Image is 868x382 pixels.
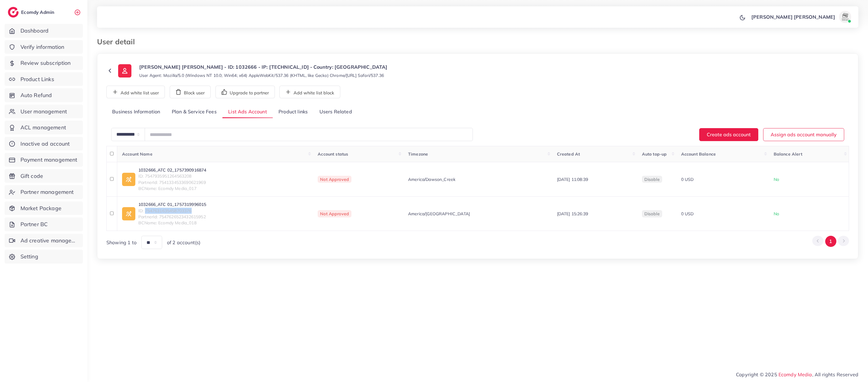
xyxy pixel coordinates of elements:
[122,173,135,186] img: ic-ad-info.7fc67b75.svg
[318,176,351,183] span: Not Approved
[748,11,854,23] a: [PERSON_NAME] [PERSON_NAME]avatar
[5,121,83,134] a: ACL management
[222,106,273,118] a: List Ads Account
[215,86,275,98] button: Upgrade to partner
[5,169,83,183] a: Gift code
[8,7,56,17] a: logoEcomdy Admin
[5,137,83,151] a: Inactive ad account
[20,75,54,83] span: Product Links
[812,236,849,247] ul: Pagination
[5,72,83,86] a: Product Links
[736,371,858,378] span: Copyright © 2025
[106,239,137,246] span: Showing 1 to
[20,156,77,164] span: Payment management
[812,371,858,378] span: , All rights Reserved
[644,177,660,182] span: disable
[5,234,83,248] a: Ad creative management
[97,37,140,46] h3: User detail
[751,13,835,21] p: [PERSON_NAME] [PERSON_NAME]
[122,151,153,157] span: Account Name
[138,185,206,191] span: BCName: Ecomdy Media_017
[20,237,78,245] span: Ad creative management
[138,208,206,214] span: ID: 7547631635458703376
[318,210,351,217] span: Not Approved
[118,64,131,77] img: ic-user-info.36bf1079.svg
[778,371,812,377] a: Ecomdy Media
[273,106,313,118] a: Product links
[5,185,83,199] a: Partner management
[20,204,61,212] span: Market Package
[5,105,83,118] a: User management
[20,91,52,99] span: Auto Refund
[138,220,206,226] span: BCName: Ecomdy Media_018
[313,106,357,118] a: Users Related
[138,167,206,173] a: 1032666_ATC 02_1757390916874
[20,27,49,35] span: Dashboard
[557,177,588,182] span: [DATE] 11:08:39
[20,140,70,148] span: Inactive ad account
[170,86,211,98] button: Block user
[166,106,222,118] a: Plan & Service Fees
[138,201,206,207] a: 1032666_ATC 01_1757319996015
[681,151,716,157] span: Account Balance
[774,151,802,157] span: Balance Alert
[825,236,836,247] button: Go to page 1
[642,151,667,157] span: Auto top-up
[20,108,67,115] span: User management
[20,124,66,131] span: ACL management
[699,128,758,141] button: Create ads account
[5,88,83,102] a: Auto Refund
[5,40,83,54] a: Verify information
[139,72,384,78] small: User Agent: Mozilla/5.0 (Windows NT 10.0; Win64; x64) AppleWebKit/537.36 (KHTML, like Gecko) Chro...
[408,211,470,217] span: America/[GEOGRAPHIC_DATA]
[138,214,206,220] span: PartnerId: 7547626523432615952
[106,106,166,118] a: Business Information
[20,43,64,51] span: Verify information
[139,63,388,71] p: [PERSON_NAME] [PERSON_NAME] - ID: 1032666 - IP: [TECHNICAL_ID] - Country: [GEOGRAPHIC_DATA]
[167,239,200,246] span: of 2 account(s)
[20,220,48,228] span: Partner BC
[279,86,340,98] button: Add white list block
[839,11,851,23] img: avatar
[5,250,83,264] a: Setting
[681,211,694,216] span: 0 USD
[557,151,580,157] span: Created At
[21,9,56,15] h2: Ecomdy Admin
[20,59,71,67] span: Review subscription
[20,253,38,260] span: Setting
[318,151,348,157] span: Account status
[138,173,206,179] span: ID: 7547935951264563208
[774,211,779,216] span: No
[5,217,83,231] a: Partner BC
[557,211,588,216] span: [DATE] 15:26:39
[8,7,19,17] img: logo
[408,151,428,157] span: Timezone
[5,56,83,70] a: Review subscription
[122,207,135,220] img: ic-ad-info.7fc67b75.svg
[763,128,844,141] button: Assign ads account manually
[138,179,206,185] span: PartnerId: 7541334533690621969
[774,177,779,182] span: No
[20,172,43,180] span: Gift code
[20,188,74,196] span: Partner management
[408,176,455,182] span: America/Dawson_Creek
[106,86,165,98] button: Add white list user
[681,177,694,182] span: 0 USD
[644,211,660,216] span: disable
[5,201,83,215] a: Market Package
[5,153,83,167] a: Payment management
[5,24,83,38] a: Dashboard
